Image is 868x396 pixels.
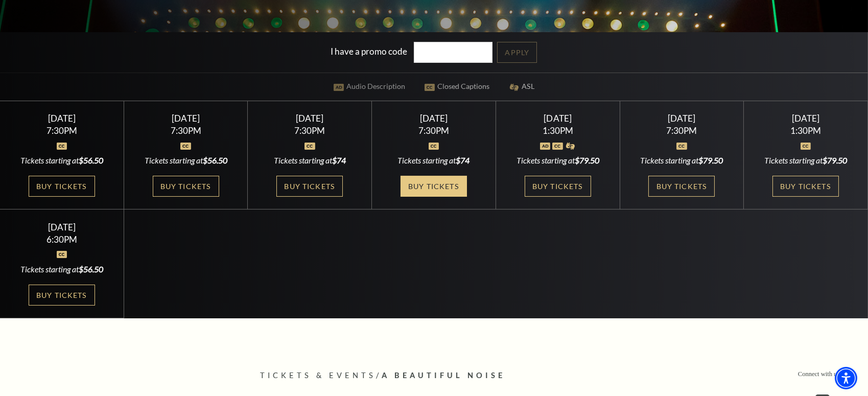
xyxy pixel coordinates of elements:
[276,176,343,197] a: Buy Tickets
[798,369,848,379] p: Connect with us on
[456,155,470,165] span: $74
[772,176,839,197] a: Buy Tickets
[632,155,731,166] div: Tickets starting at
[12,155,111,166] div: Tickets starting at
[12,264,111,275] div: Tickets starting at
[756,155,855,166] div: Tickets starting at
[508,155,607,166] div: Tickets starting at
[698,155,723,165] span: $79.50
[260,126,359,135] div: 7:30PM
[756,126,855,135] div: 1:30PM
[823,155,847,165] span: $79.50
[261,369,608,382] p: /
[79,264,103,274] span: $56.50
[632,126,731,135] div: 7:30PM
[384,113,483,124] div: [DATE]
[382,371,505,380] span: A Beautiful Noise
[632,113,731,124] div: [DATE]
[203,155,227,165] span: $56.50
[29,176,95,197] a: Buy Tickets
[331,46,408,57] label: I have a promo code
[384,126,483,135] div: 7:30PM
[508,113,607,124] div: [DATE]
[260,113,359,124] div: [DATE]
[29,285,95,306] a: Buy Tickets
[508,126,607,135] div: 1:30PM
[136,113,235,124] div: [DATE]
[79,155,103,165] span: $56.50
[835,367,857,389] div: Accessibility Menu
[401,176,467,197] a: Buy Tickets
[136,126,235,135] div: 7:30PM
[12,113,111,124] div: [DATE]
[12,126,111,135] div: 7:30PM
[153,176,219,197] a: Buy Tickets
[384,155,483,166] div: Tickets starting at
[575,155,599,165] span: $79.50
[12,222,111,232] div: [DATE]
[12,235,111,244] div: 6:30PM
[260,155,359,166] div: Tickets starting at
[261,371,377,380] span: Tickets & Events
[332,155,346,165] span: $74
[525,176,591,197] a: Buy Tickets
[756,113,855,124] div: [DATE]
[136,155,235,166] div: Tickets starting at
[648,176,715,197] a: Buy Tickets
